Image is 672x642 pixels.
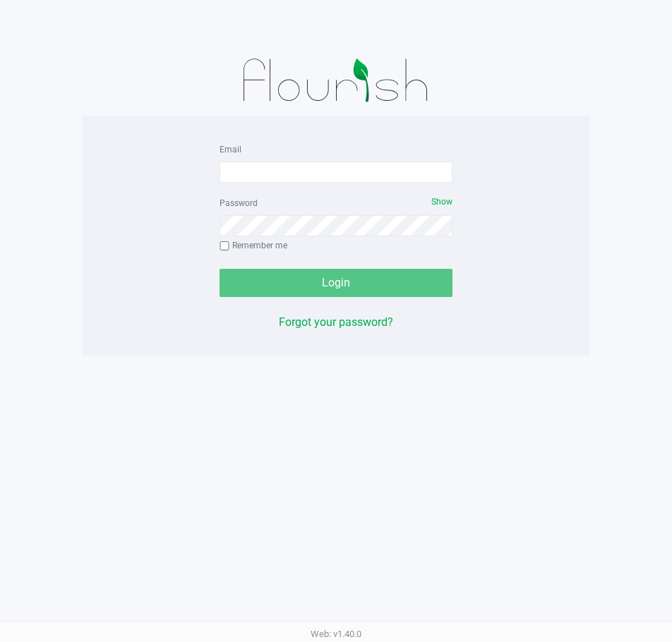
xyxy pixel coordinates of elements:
[220,143,241,156] label: Email
[220,241,229,251] input: Remember me
[220,239,287,252] label: Remember me
[279,314,393,331] button: Forgot your password?
[431,197,452,207] span: Show
[220,197,258,210] label: Password
[311,629,361,639] span: Web: v1.40.0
